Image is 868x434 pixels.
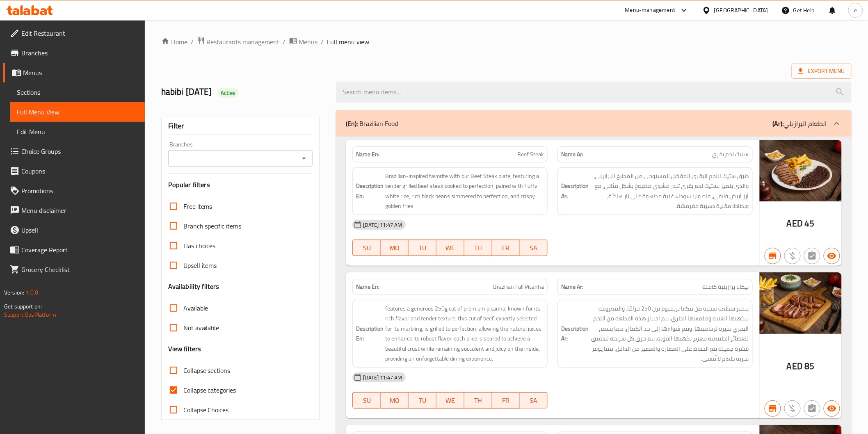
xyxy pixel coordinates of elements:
[10,82,145,102] a: Sections
[17,127,138,137] span: Edit Menu
[346,117,358,130] b: (En):
[356,181,384,201] strong: Description En:
[517,150,544,159] span: Beef Steak
[283,37,286,47] li: /
[183,260,217,270] span: Upsell items
[360,374,405,381] span: [DATE] 11:47 AM
[183,405,229,415] span: Collapse Choices
[464,240,492,256] button: TH
[161,37,187,47] a: Home
[384,242,405,254] span: MO
[805,215,815,231] span: 45
[804,248,820,264] button: Not has choices
[412,242,433,254] span: TU
[804,400,820,417] button: Not has choices
[336,110,851,137] div: (En): Brazilian Food(Ar):الطعام البرازيلي
[356,395,377,407] span: SU
[496,242,517,254] span: FR
[3,220,145,240] a: Upsell
[590,304,749,364] span: يتميز بقطعة سخية من بيكانا بريميوم تزن 250 جرامًا، والمعروفة بنكهتها الغنية وملمسها الطري. يتم اخ...
[321,37,324,47] li: /
[336,82,851,103] input: search
[590,171,749,211] span: طبق ستيك اللحم البقري المفضل المستوحى من المطبخ البرازيلي، والذي يتميز بستيك لحم بقري تندر مشوي م...
[3,181,145,201] a: Promotions
[183,201,212,211] span: Free items
[346,119,398,128] p: Brazilian Food
[356,283,379,291] strong: Name En:
[217,88,239,98] div: Active
[360,221,405,229] span: [DATE] 11:47 AM
[760,140,842,201] img: Beef_Steak638851651942384556.jpg
[409,240,436,256] button: TU
[10,122,145,142] a: Edit Menu
[3,201,145,220] a: Menu disclaimer
[440,242,461,254] span: WE
[327,37,370,47] span: Full menu view
[561,324,589,344] strong: Description Ar:
[4,301,42,312] span: Get support on:
[520,240,548,256] button: SA
[168,344,201,354] h3: View filters
[191,37,194,47] li: /
[25,287,38,298] span: 1.0.0
[168,282,219,291] h3: Availability filters
[381,240,409,256] button: MO
[183,365,231,375] span: Collapse sections
[183,241,216,251] span: Has choices
[381,392,409,409] button: MO
[3,240,145,260] a: Coverage Report
[23,68,138,78] span: Menus
[3,161,145,181] a: Coupons
[440,395,461,407] span: WE
[183,303,208,313] span: Available
[183,221,242,231] span: Branch specific items
[183,323,219,333] span: Not available
[298,153,310,164] button: Open
[21,225,138,235] span: Upsell
[356,242,377,254] span: SU
[760,272,842,334] img: Brazilian_Full_Picanha638851651941526926.jpg
[854,6,857,15] span: e
[356,150,379,159] strong: Name En:
[805,358,815,374] span: 85
[784,400,801,417] button: Purchased item
[217,89,239,97] span: Active
[496,395,517,407] span: FR
[17,87,138,97] span: Sections
[356,324,384,344] strong: Description En:
[436,392,464,409] button: WE
[17,107,138,117] span: Full Menu View
[3,260,145,279] a: Grocery Checklist
[3,142,145,161] a: Choice Groups
[21,28,138,38] span: Edit Restaurant
[824,248,840,264] button: Available
[787,358,803,374] span: AED
[384,395,405,407] span: MO
[161,37,852,47] nav: breadcrumb
[21,245,138,255] span: Coverage Report
[561,283,583,291] strong: Name Ar:
[4,309,56,320] a: Support.OpsPlatform
[773,117,784,130] b: (Ar):
[773,119,827,128] p: الطعام البرازيلي
[299,37,318,47] span: Menus
[385,304,544,364] span: features a generous 250g cut of premium picanha, known for its rich flavor and tender texture. th...
[168,117,313,135] div: Filter
[824,400,840,417] button: Available
[792,64,852,79] span: Export Menu
[561,181,589,201] strong: Description Ar:
[468,395,489,407] span: TH
[183,385,236,395] span: Collapse categories
[492,392,520,409] button: FR
[523,242,544,254] span: SA
[464,392,492,409] button: TH
[436,240,464,256] button: WE
[21,166,138,176] span: Coupons
[520,392,548,409] button: SA
[21,265,138,274] span: Grocery Checklist
[765,248,781,264] button: Branch specific item
[787,215,803,231] span: AED
[714,6,768,15] div: [GEOGRAPHIC_DATA]
[385,171,544,211] span: Brazilian-inspired favorite with our Beef Steak plate, featuring a tender grilled beef steak cook...
[21,48,138,58] span: Branches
